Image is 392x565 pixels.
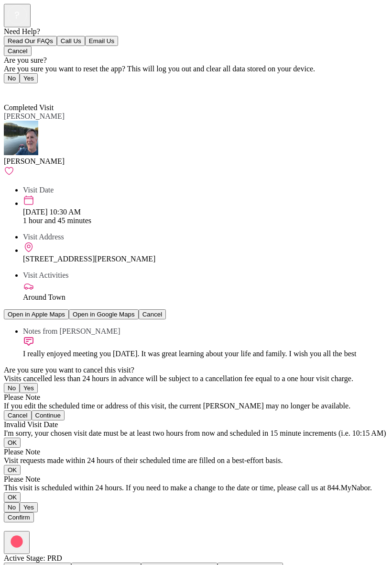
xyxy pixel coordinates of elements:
div: Around Town [23,293,388,302]
button: Read Our FAQs [4,36,57,46]
button: Yes [20,73,38,83]
button: Open in Google Maps [69,309,139,319]
div: If you edit the scheduled time or address of this visit, the current [PERSON_NAME] may no longer ... [4,402,388,410]
div: Need Help? [4,27,388,36]
button: Yes [20,383,38,393]
div: This visit is scheduled within 24 hours. If you need to make a change to the date or time, please... [4,484,388,492]
button: Email Us [85,36,118,46]
button: OK [4,438,21,448]
button: No [4,73,20,83]
span: Notes from [PERSON_NAME] [23,327,120,335]
button: Cancel [4,410,32,420]
button: No [4,383,20,393]
div: Are you sure? [4,56,388,65]
button: Open in Apple Maps [4,309,69,319]
div: [DATE] 10:30 AM [23,208,388,216]
span: [PERSON_NAME] [4,112,65,120]
div: [PERSON_NAME] [4,157,388,166]
div: Please Note [4,475,388,484]
span: Visit Address [23,233,64,241]
button: Confirm [4,512,34,522]
div: Please Note [4,448,388,456]
span: Back [10,86,25,94]
div: Invalid Visit Date [4,420,388,429]
div: Are you sure you want to reset the app? This will log you out and clear all data stored on your d... [4,65,388,73]
div: Visit requests made within 24 hours of their scheduled time are filled on a best-effort basis. [4,456,388,465]
div: Visits cancelled less than 24 hours in advance will be subject to a cancellation fee equal to a o... [4,374,388,383]
button: Cancel [139,309,166,319]
span: Visit Activities [23,271,68,279]
button: Continue [32,410,65,420]
button: Cancel [4,46,32,56]
button: OK [4,492,21,502]
div: 1 hour and 45 minutes [23,216,388,225]
button: Call Us [57,36,85,46]
img: avatar [4,121,38,155]
div: Are you sure you want to cancel this visit? [4,366,388,374]
div: I'm sorry, your chosen visit date must be at least two hours from now and scheduled in 15 minute ... [4,429,388,438]
a: Back [4,86,25,94]
button: OK [4,465,21,475]
button: Yes [20,502,38,512]
div: [STREET_ADDRESS][PERSON_NAME] [23,255,388,263]
button: No [4,502,20,512]
div: I really enjoyed meeting you [DATE]. It was great learning about your life and family.￼ I wish yo... [23,349,388,358]
span: Visit Date [23,186,54,194]
div: Active Stage: PRD [4,554,388,563]
div: Please Note [4,393,388,402]
span: Completed Visit [4,103,54,112]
